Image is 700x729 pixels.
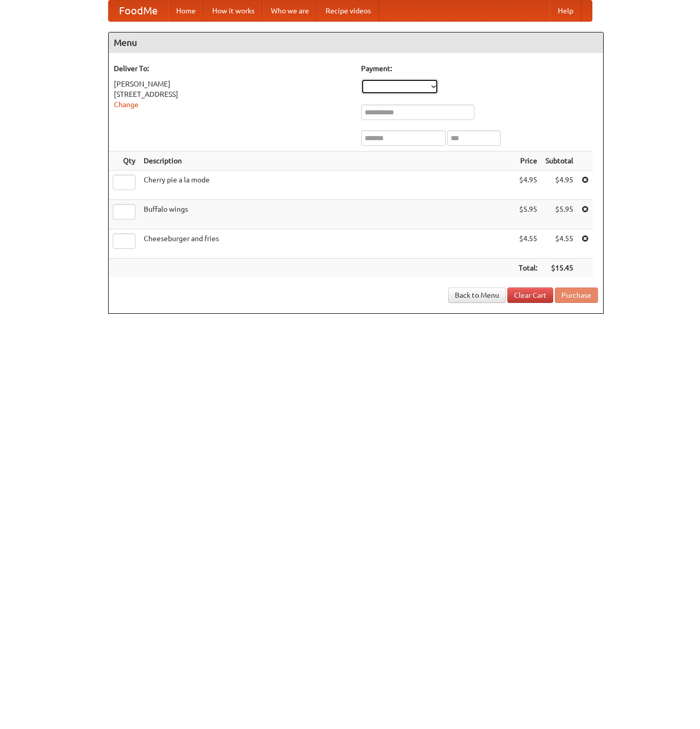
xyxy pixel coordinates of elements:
[140,200,515,229] td: Buffalo wings
[168,1,204,21] a: Home
[515,200,541,229] td: $5.95
[541,200,577,229] td: $5.95
[555,287,598,303] button: Purchase
[204,1,263,21] a: How it works
[541,229,577,259] td: $4.55
[114,89,351,99] div: [STREET_ADDRESS]
[550,1,582,21] a: Help
[109,1,168,21] a: FoodMe
[541,171,577,200] td: $4.95
[140,171,515,200] td: Cherry pie a la mode
[114,79,351,89] div: [PERSON_NAME]
[140,151,515,171] th: Description
[515,229,541,259] td: $4.55
[114,63,351,74] h5: Deliver To:
[541,259,577,278] th: $15.45
[317,1,379,21] a: Recipe videos
[114,100,139,109] a: Change
[109,32,603,53] h4: Menu
[140,229,515,259] td: Cheeseburger and fries
[515,259,541,278] th: Total:
[263,1,317,21] a: Who we are
[541,151,577,171] th: Subtotal
[448,287,506,303] a: Back to Menu
[507,287,553,303] a: Clear Cart
[515,171,541,200] td: $4.95
[515,151,541,171] th: Price
[109,151,140,171] th: Qty
[361,63,598,74] h5: Payment:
